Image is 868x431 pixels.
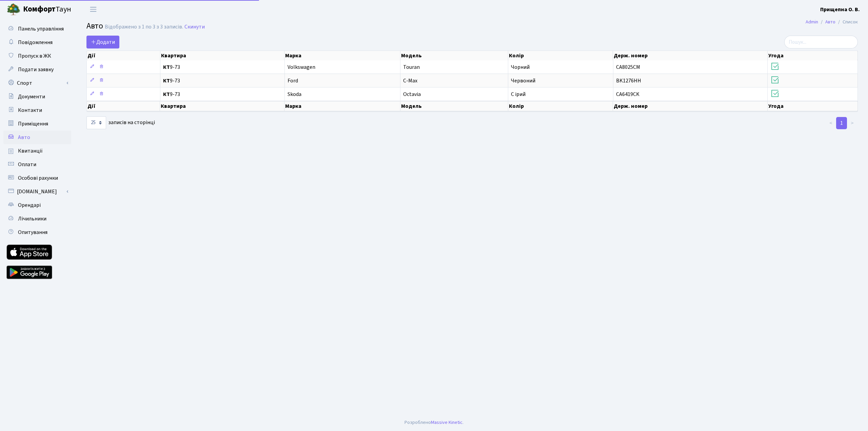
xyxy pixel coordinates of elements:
span: Квитанції [18,147,43,155]
span: Контакти [18,106,42,114]
span: 9-73 [163,64,282,70]
span: Опитування [18,229,47,236]
b: Прищепна О. В. [820,6,860,13]
span: Подати заявку [18,66,54,73]
th: Угода [768,51,858,60]
a: Admin [806,18,818,25]
th: Дії [87,51,160,60]
li: Список [835,18,858,26]
a: Додати [86,36,119,48]
th: Марка [284,101,400,111]
label: записів на сторінці [86,116,155,129]
a: 1 [836,117,847,129]
a: Подати заявку [3,63,71,76]
th: Держ. номер [613,51,768,60]
span: Авто [18,134,30,141]
a: Приміщення [3,117,71,131]
span: Touran [403,63,420,71]
span: Octavia [403,91,421,98]
a: Панель управління [3,22,71,36]
span: Червоний [511,77,535,84]
a: Скинути [184,24,205,30]
a: Повідомлення [3,36,71,49]
a: Оплати [3,158,71,171]
th: Квартира [160,101,284,111]
th: Модель [400,101,508,111]
b: КТ [163,63,170,71]
span: 9-73 [163,92,282,97]
a: Спорт [3,76,71,90]
a: Пропуск в ЖК [3,49,71,63]
div: Відображено з 1 по 3 з 3 записів. [105,24,183,30]
span: Лічильники [18,215,46,222]
span: C-Max [403,77,417,84]
a: Опитування [3,226,71,239]
a: Авто [3,131,71,144]
a: Прищепна О. В. [820,5,860,14]
a: Квитанції [3,144,71,158]
span: CA8025CM [616,63,640,71]
div: Розроблено . [405,419,463,426]
span: Панель управління [18,25,64,33]
span: Особові рахунки [18,174,58,182]
span: CA6419CK [616,91,639,98]
span: Додати [91,38,115,46]
a: Документи [3,90,71,103]
span: Орендарі [18,201,41,209]
span: BK1276HH [616,77,641,84]
a: [DOMAIN_NAME] [3,185,71,198]
span: Авто [86,20,103,32]
th: Дії [87,101,160,111]
input: Пошук... [784,36,858,48]
select: записів на сторінці [86,116,106,129]
img: logo.png [7,3,20,16]
nav: breadcrumb [795,15,868,29]
span: Ford [288,77,298,84]
span: Skoda [288,91,301,98]
span: Приміщення [18,120,48,128]
th: Модель [400,51,508,60]
b: КТ [163,77,170,84]
th: Колір [508,101,613,111]
span: Таун [23,4,71,15]
a: Авто [825,18,835,25]
span: Документи [18,93,45,100]
span: Оплати [18,161,36,168]
b: КТ [163,91,170,98]
span: Пропуск в ЖК [18,52,51,60]
b: Комфорт [23,4,56,15]
th: Квартира [160,51,285,60]
th: Угода [768,101,858,111]
span: Volkswagen [288,63,315,71]
a: Massive Kinetic [431,419,462,426]
th: Колір [508,51,613,60]
th: Марка [284,51,400,60]
a: Контакти [3,103,71,117]
span: С ірий [511,91,526,98]
th: Держ. номер [613,101,768,111]
a: Орендарі [3,198,71,212]
span: Повідомлення [18,39,53,46]
span: Чорний [511,63,530,71]
a: Лічильники [3,212,71,226]
button: Переключити навігацію [85,4,102,15]
span: 9-73 [163,78,282,83]
a: Особові рахунки [3,171,71,185]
